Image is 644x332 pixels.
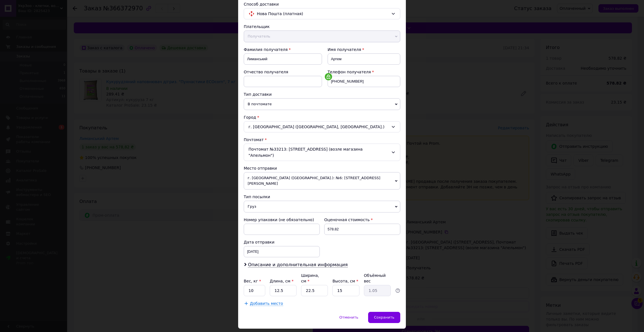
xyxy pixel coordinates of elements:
span: Получатель [244,31,400,42]
span: Фамилия получателя [244,47,288,52]
span: Плательщик [244,24,270,29]
span: Описание и дополнительная информация [248,262,348,268]
div: Оценочная стоимость [324,217,400,223]
span: Место отправки [244,166,277,170]
span: Имя получателя [328,47,361,52]
span: Нова Пошта (платная) [257,11,389,17]
div: Способ доставки [244,1,400,7]
span: г. [GEOGRAPHIC_DATA] ([GEOGRAPHIC_DATA].): №6: [STREET_ADDRESS][PERSON_NAME] [244,172,400,190]
label: Длина, см [270,279,293,283]
div: Дата отправки [244,239,320,245]
input: +380 [328,76,400,87]
span: Добавить место [250,301,283,306]
span: Сохранить [374,315,394,319]
span: Тип посылки [244,195,270,199]
span: Отменить [339,315,358,319]
div: Номер упаковки (не обязательно) [244,217,320,223]
span: Отчество получателя [244,70,288,74]
div: Почтомат №33213: [STREET_ADDRESS] (возле магазина "Апельмон") [244,144,400,161]
span: Телефон получателя [328,70,371,74]
div: Город [244,114,400,120]
label: Высота, см [332,279,358,283]
div: г. [GEOGRAPHIC_DATA] ([GEOGRAPHIC_DATA], [GEOGRAPHIC_DATA].) [244,121,400,132]
label: Вес, кг [244,279,261,283]
div: Объёмный вес [364,273,391,284]
span: Тип доставки [244,92,272,97]
span: Груз [244,201,400,212]
label: Ширина, см [301,273,319,283]
span: В почтомате [244,98,400,110]
div: Почтомат [244,137,400,142]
